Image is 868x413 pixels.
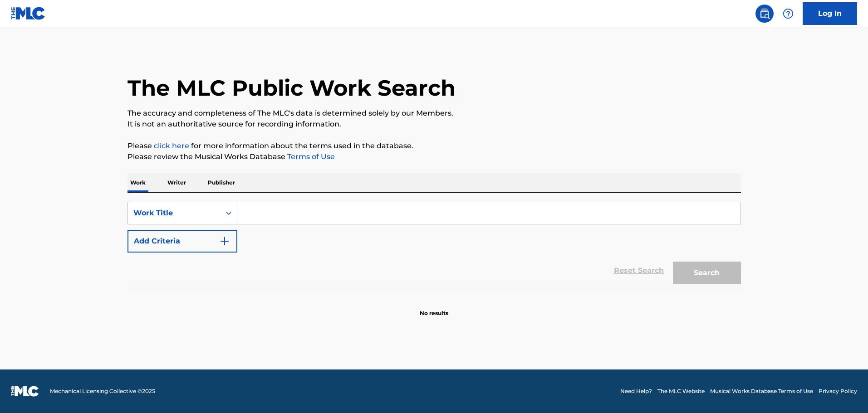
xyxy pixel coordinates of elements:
[165,173,189,192] p: Writer
[420,298,448,317] p: No results
[710,387,813,395] a: Musical Works Database Terms of Use
[11,386,39,397] img: logo
[205,173,238,192] p: Publisher
[128,151,741,162] p: Please review the Musical Works Database
[819,387,857,395] a: Privacy Policy
[154,141,189,150] a: click here
[285,152,335,161] a: Terms of Use
[219,236,230,247] img: 9d2ae6d4665cec9f34b9.svg
[620,387,652,395] a: Need Help?
[50,387,155,395] span: Mechanical Licensing Collective © 2025
[823,369,868,413] iframe: Chat Widget
[133,208,215,219] div: Work Title
[128,202,741,289] form: Search Form
[779,5,797,23] div: Help
[128,108,741,119] p: The accuracy and completeness of The MLC's data is determined solely by our Members.
[755,5,774,23] a: Public Search
[128,230,237,253] button: Add Criteria
[128,141,741,151] p: Please for more information about the terms used in the database.
[803,2,857,25] a: Log In
[657,387,705,395] a: The MLC Website
[11,7,46,20] img: MLC Logo
[759,8,770,19] img: search
[128,119,741,130] p: It is not an authoritative source for recording information.
[783,8,794,19] img: help
[128,173,148,192] p: Work
[128,74,456,102] h1: The MLC Public Work Search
